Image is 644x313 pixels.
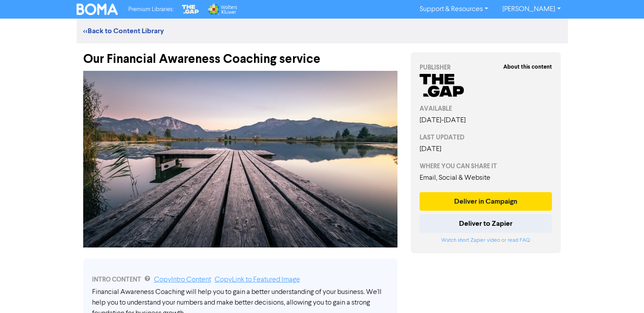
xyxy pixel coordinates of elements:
[181,4,200,15] img: The Gap
[420,214,552,233] button: Deliver to Zapier
[92,274,389,285] div: INTRO CONTENT
[420,133,552,142] div: LAST UPDATED
[83,27,164,35] a: <<Back to Content Library
[503,63,552,70] strong: About this content
[600,270,644,313] iframe: Chat Widget
[441,238,500,243] a: Watch short Zapier video
[420,192,552,211] button: Deliver in Campaign
[215,276,300,283] a: Copy Link to Featured Image
[207,4,237,15] img: Wolters Kluwer
[128,7,174,12] span: Premium Libraries:
[420,173,552,183] div: Email, Social & Website
[420,115,552,126] div: [DATE] - [DATE]
[420,162,552,171] div: WHERE YOU CAN SHARE IT
[420,236,552,244] div: or
[420,144,552,155] div: [DATE]
[508,238,530,243] a: read FAQ
[83,43,397,66] div: Our Financial Awareness Coaching service
[495,2,567,16] a: [PERSON_NAME]
[154,276,211,283] a: Copy Intro Content
[77,4,118,15] img: BOMA Logo
[420,104,552,113] div: AVAILABLE
[420,63,552,72] div: PUBLISHER
[413,2,495,16] a: Support & Resources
